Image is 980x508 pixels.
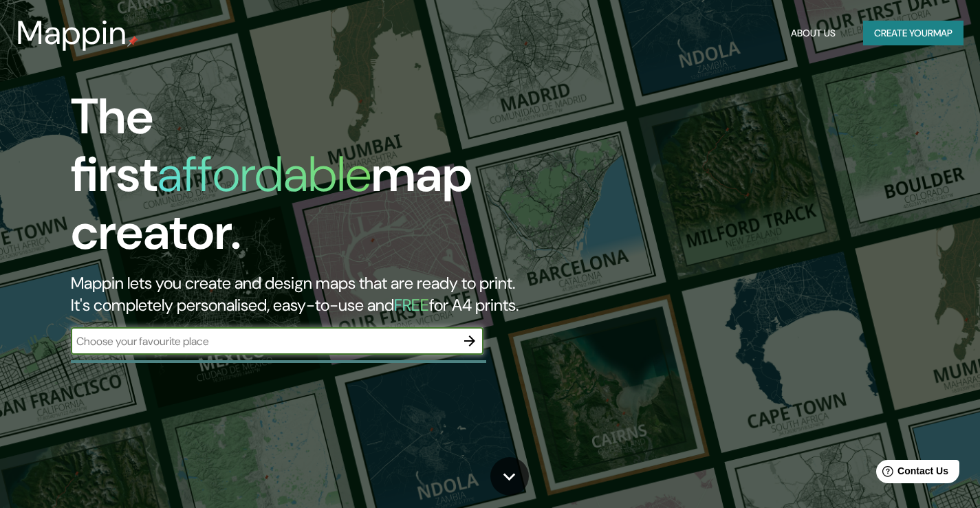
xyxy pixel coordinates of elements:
[858,454,965,493] iframe: Help widget launcher
[394,294,429,316] h5: FREE
[71,333,456,349] input: Choose your favourite place
[127,36,138,47] img: mappin-pin
[157,142,371,206] h1: affordable
[71,272,561,316] h2: Mappin lets you create and design maps that are ready to print. It's completely personalised, eas...
[71,88,561,272] h1: The first map creator.
[785,21,841,46] button: About Us
[863,21,963,46] button: Create yourmap
[17,14,127,52] h3: Mappin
